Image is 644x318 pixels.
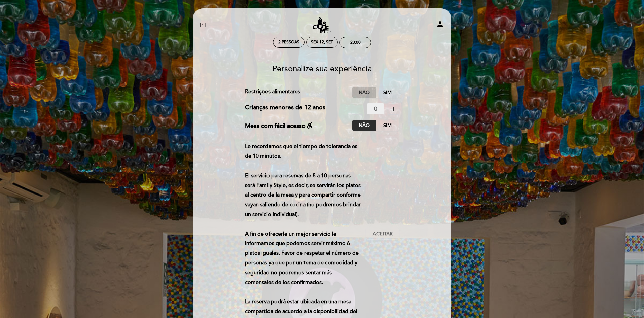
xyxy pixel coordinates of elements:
[350,40,361,45] div: 20:00
[272,64,372,74] span: Personalize sua experiência
[245,120,314,131] div: Mesa com fácil acesso
[375,87,399,98] label: Sim
[436,20,444,28] i: person
[375,120,399,131] label: Sim
[352,87,376,98] label: Não
[311,40,333,45] div: Sex 12, set
[366,228,399,240] button: Aceitar
[354,105,362,113] i: remove
[245,103,325,114] div: Crianças menores de 12 anos
[280,16,364,34] a: Cosme Restaurante y Bar
[352,120,376,131] label: Não
[245,87,353,98] div: Restrições alimentares
[306,121,314,129] i: accessible_forward
[390,105,398,113] i: add
[373,231,393,238] span: Aceitar
[436,20,444,30] button: person
[278,40,299,45] span: 2 pessoas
